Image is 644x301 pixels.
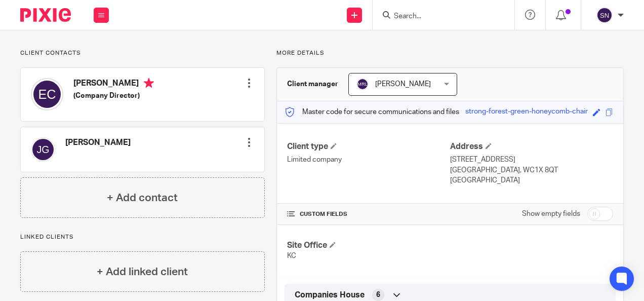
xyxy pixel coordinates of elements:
[356,78,369,90] img: svg%3E
[376,290,380,300] span: 6
[65,137,131,148] h4: [PERSON_NAME]
[596,7,613,23] img: svg%3E
[73,78,154,91] h4: [PERSON_NAME]
[73,91,154,101] h5: (Company Director)
[450,175,613,185] p: [GEOGRAPHIC_DATA]
[107,190,178,206] h4: + Add contact
[393,12,484,21] input: Search
[97,264,188,280] h4: + Add linked client
[287,252,296,259] span: KC
[375,81,431,88] span: [PERSON_NAME]
[285,107,459,117] p: Master code for secure communications and files
[144,78,154,88] i: Primary
[522,209,580,219] label: Show empty fields
[450,141,613,152] h4: Address
[276,49,624,57] p: More details
[31,137,55,162] img: svg%3E
[295,290,365,300] span: Companies House
[20,233,265,241] p: Linked clients
[287,210,450,218] h4: CUSTOM FIELDS
[20,49,265,57] p: Client contacts
[287,79,338,89] h3: Client manager
[450,155,613,165] p: [STREET_ADDRESS]
[465,106,588,118] div: strong-forest-green-honeycomb-chair
[287,141,450,152] h4: Client type
[450,165,613,175] p: [GEOGRAPHIC_DATA], WC1X 8QT
[287,240,450,251] h4: Site Office
[20,8,71,22] img: Pixie
[31,78,63,110] img: svg%3E
[287,155,450,165] p: Limited company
